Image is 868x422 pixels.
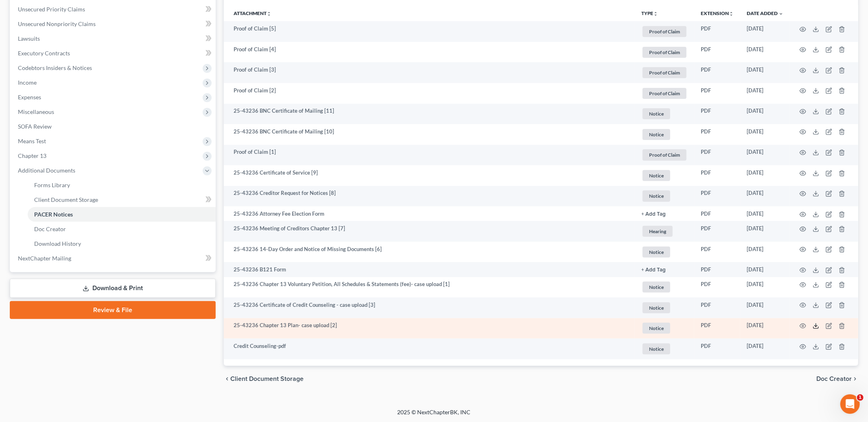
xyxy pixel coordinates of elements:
[10,301,216,319] a: Review & File
[641,245,688,259] a: Notice
[694,242,740,262] td: PDF
[740,221,790,242] td: [DATE]
[224,165,635,186] td: 25-43236 Certificate of Service [9]
[740,277,790,298] td: [DATE]
[643,343,670,354] span: Notice
[816,376,852,382] span: Doc Creator
[694,83,740,104] td: PDF
[11,31,216,46] a: Lawsuits
[747,10,783,16] a: Date Added expand_more
[840,394,860,414] iframe: Intercom live chat
[641,280,688,294] a: Notice
[643,302,670,313] span: Notice
[224,318,635,339] td: 25-43236 Chapter 13 Plan- case upload [2]
[740,297,790,318] td: [DATE]
[11,17,216,31] a: Unsecured Nonpriority Claims
[18,35,40,42] span: Lawsuits
[11,46,216,61] a: Executory Contracts
[28,236,216,251] a: Download History
[643,67,687,78] span: Proof of Claim
[641,267,666,273] button: + Add Tag
[740,165,790,186] td: [DATE]
[641,25,688,38] a: Proof of Claim
[224,145,635,166] td: Proof of Claim [1]
[224,62,635,83] td: Proof of Claim [3]
[643,88,687,99] span: Proof of Claim
[28,222,216,236] a: Doc Creator
[224,104,635,125] td: 25-43236 BNC Certificate of Mailing [11]
[729,11,734,16] i: unfold_more
[740,42,790,63] td: [DATE]
[10,279,216,298] a: Download & Print
[224,297,635,318] td: 25-43236 Certificate of Credit Counseling - case upload [3]
[643,282,670,293] span: Notice
[34,225,66,232] span: Doc Creator
[740,124,790,145] td: [DATE]
[694,145,740,166] td: PDF
[641,266,688,273] a: + Add Tag
[641,210,688,218] a: + Add Tag
[694,262,740,277] td: PDF
[224,376,230,382] i: chevron_left
[852,376,858,382] i: chevron_right
[694,297,740,318] td: PDF
[224,186,635,207] td: 25-43236 Creditor Request for Notices [8]
[643,47,687,58] span: Proof of Claim
[694,318,740,339] td: PDF
[778,11,783,16] i: expand_more
[641,169,688,182] a: Notice
[740,62,790,83] td: [DATE]
[643,108,670,119] span: Notice
[224,277,635,298] td: 25-43236 Chapter 13 Voluntary Petition, All Schedules & Statements (fee)- case upload [1]
[694,277,740,298] td: PDF
[18,6,85,13] span: Unsecured Priority Claims
[740,186,790,207] td: [DATE]
[694,124,740,145] td: PDF
[224,124,635,145] td: 25-43236 BNC Certificate of Mailing [10]
[224,262,635,277] td: 25-43236 B121 Form
[643,170,670,181] span: Notice
[18,20,96,27] span: Unsecured Nonpriority Claims
[641,225,688,238] a: Hearing
[641,87,688,100] a: Proof of Claim
[694,21,740,42] td: PDF
[694,104,740,125] td: PDF
[641,66,688,79] a: Proof of Claim
[28,178,216,192] a: Forms Library
[28,192,216,207] a: Client Document Storage
[740,318,790,339] td: [DATE]
[224,83,635,104] td: Proof of Claim [2]
[641,212,666,217] button: + Add Tag
[234,10,271,16] a: Attachmentunfold_more
[641,128,688,141] a: Notice
[653,11,658,16] i: unfold_more
[18,167,75,174] span: Additional Documents
[643,26,687,37] span: Proof of Claim
[641,342,688,356] a: Notice
[224,221,635,242] td: 25-43236 Meeting of Creditors Chapter 13 [7]
[740,83,790,104] td: [DATE]
[641,301,688,315] a: Notice
[643,129,670,140] span: Notice
[641,11,658,16] button: TYPEunfold_more
[740,262,790,277] td: [DATE]
[694,165,740,186] td: PDF
[11,251,216,266] a: NextChapter Mailing
[641,189,688,203] a: Notice
[740,21,790,42] td: [DATE]
[740,145,790,166] td: [DATE]
[18,64,92,71] span: Codebtors Insiders & Notices
[740,104,790,125] td: [DATE]
[740,242,790,262] td: [DATE]
[34,240,81,247] span: Download History
[11,2,216,17] a: Unsecured Priority Claims
[28,207,216,222] a: PACER Notices
[641,107,688,120] a: Notice
[643,149,687,160] span: Proof of Claim
[267,11,271,16] i: unfold_more
[694,339,740,359] td: PDF
[694,186,740,207] td: PDF
[11,119,216,134] a: SOFA Review
[641,321,688,335] a: Notice
[34,181,70,188] span: Forms Library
